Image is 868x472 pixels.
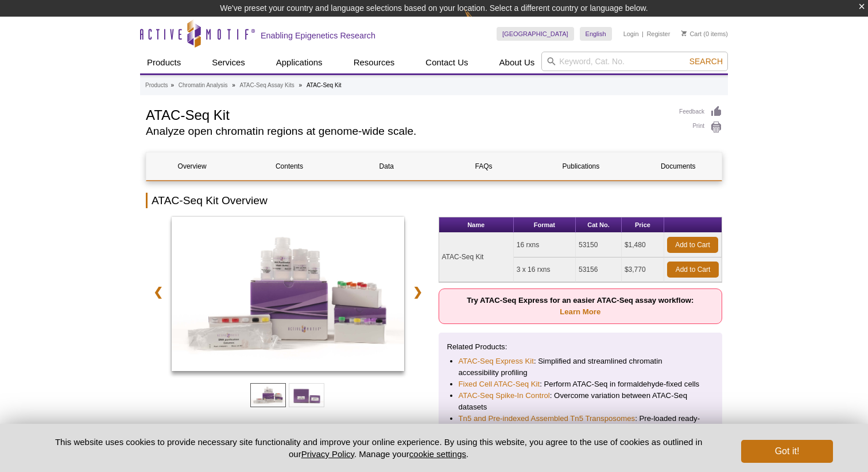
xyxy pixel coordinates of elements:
p: Related Products: [447,341,714,353]
li: | [642,27,644,41]
img: Change Here [464,9,495,36]
li: : Pre-loaded ready-to-use transposomes for up to 96 ATAC-Seq reactions and recombinant Tn5 transp... [459,413,703,447]
a: Contents [243,153,335,180]
li: ATAC-Seq Kit [307,82,342,88]
a: Register [646,30,670,38]
a: Feedback [679,106,722,118]
td: 53150 [576,233,622,258]
th: Price [622,217,664,233]
a: Documents [633,153,724,180]
td: 53156 [576,258,622,282]
a: ATAC-Seq Assay Kits [240,80,294,91]
li: » [299,82,303,88]
a: FAQs [438,153,529,180]
button: Got it! [741,440,833,463]
th: Cat No. [576,217,622,233]
a: Chromatin Analysis [179,80,228,91]
a: English [580,27,612,41]
a: Overview [146,153,238,180]
td: $1,480 [622,233,664,258]
h2: Enabling Epigenetics Research [261,30,375,41]
li: » [232,82,235,88]
a: Contact Us [418,52,475,73]
li: » [170,82,174,88]
a: Publications [535,153,626,180]
a: Learn More [560,307,600,316]
a: Tn5 and Pre-indexed Assembled Tn5 Transposomes [459,413,635,424]
a: ATAC-Seq Spike-In Control [459,390,550,401]
img: Your Cart [681,30,687,36]
a: Applications [269,52,330,73]
button: cookie settings [409,449,466,459]
a: Privacy Policy [301,449,354,459]
h1: ATAC-Seq Kit [146,106,668,123]
a: ATAC-Seq Express Kit [459,356,534,367]
h2: Analyze open chromatin regions at genome-wide scale. [146,126,668,136]
td: 3 x 16 rxns [514,258,576,282]
a: ATAC-Seq Kit [172,217,404,375]
input: Keyword, Cat. No. [541,52,728,71]
th: Name [439,217,514,233]
a: ❮ [146,279,170,305]
a: Products [140,52,188,73]
li: (0 items) [681,27,728,41]
a: Resources [347,52,402,73]
td: 16 rxns [514,233,576,258]
img: ATAC-Seq Kit [172,217,404,372]
a: Services [205,52,252,73]
a: Cart [681,30,702,38]
li: : Perform ATAC-Seq in formaldehyde-fixed cells [459,379,703,390]
a: Fixed Cell ATAC-Seq Kit [459,379,540,390]
a: Add to Cart [667,237,718,253]
a: ❯ [405,279,430,305]
span: Search [689,57,723,66]
th: Format [514,217,576,233]
a: About Us [493,52,542,73]
a: Add to Cart [667,262,719,278]
a: [GEOGRAPHIC_DATA] [497,27,574,41]
a: Login [623,30,639,38]
h2: ATAC-Seq Kit Overview [146,193,722,208]
strong: Try ATAC-Seq Express for an easier ATAC-Seq assay workflow: [467,296,693,316]
td: ATAC-Seq Kit [439,233,514,282]
a: Data [341,153,432,180]
a: Products [145,80,168,91]
li: : Simplified and streamlined chromatin accessibility profiling [459,356,703,379]
p: This website uses cookies to provide necessary site functionality and improve your online experie... [35,436,722,460]
li: : Overcome variation between ATAC-Seq datasets [459,390,703,413]
button: Search [686,56,726,67]
td: $3,770 [622,258,664,282]
a: Print [679,121,722,134]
